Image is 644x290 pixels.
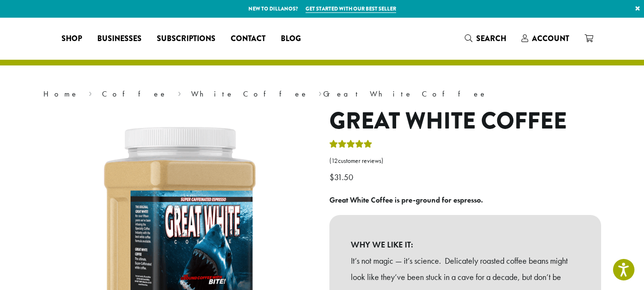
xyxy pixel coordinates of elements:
[331,157,338,165] span: 12
[329,156,601,166] a: (12customer reviews)
[43,88,601,100] nav: Breadcrumb
[61,33,82,45] span: Shop
[97,33,142,45] span: Businesses
[329,172,334,183] span: $
[157,33,215,45] span: Subscriptions
[102,89,167,99] a: Coffee
[329,139,372,153] div: Rated 5.00 out of 5
[281,33,301,45] span: Blog
[54,31,90,46] a: Shop
[318,85,322,100] span: ›
[178,85,181,100] span: ›
[329,195,483,205] b: Great White Coffee is pre-ground for espresso.
[306,5,396,13] a: Get started with our best seller
[532,33,569,44] span: Account
[476,33,506,44] span: Search
[351,236,580,253] b: WHY WE LIKE IT:
[231,33,266,45] span: Contact
[457,31,514,46] a: Search
[43,89,79,99] a: Home
[329,107,601,135] h1: Great White Coffee
[89,85,92,100] span: ›
[329,172,356,183] bdi: 31.50
[191,89,308,99] a: White Coffee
